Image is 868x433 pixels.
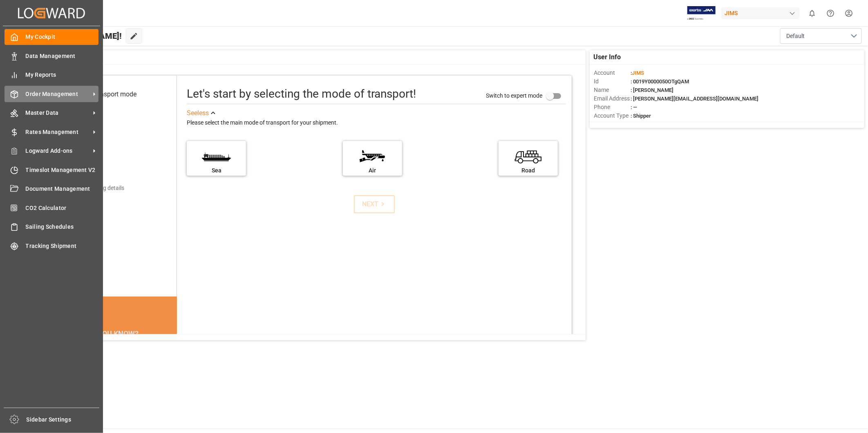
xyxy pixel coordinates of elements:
[354,195,395,213] button: NEXT
[632,70,644,76] span: JIMS
[34,28,122,44] span: Hello [PERSON_NAME]!
[26,90,90,98] span: Order Management
[27,415,100,424] span: Sidebar Settings
[821,4,840,22] button: Help Center
[486,92,542,99] span: Switch to expert mode
[631,87,673,93] span: : [PERSON_NAME]
[26,204,99,212] span: CO2 Calculator
[187,118,566,128] div: Please select the main mode of transport for your shipment.
[594,52,621,62] span: User Info
[631,70,644,76] span: :
[594,94,631,103] span: Email Address
[503,166,554,175] div: Road
[631,78,689,85] span: : 0019Y0000050OTgQAM
[594,69,631,77] span: Account
[4,67,98,83] a: My Reports
[26,52,99,60] span: Data Management
[187,85,416,103] div: Let's start by selecting the mode of transport!
[26,166,99,174] span: Timeslot Management V2
[26,147,90,155] span: Logward Add-ons
[26,185,99,193] span: Document Management
[73,184,124,192] div: Add shipping details
[4,29,98,45] a: My Cockpit
[26,223,99,231] span: Sailing Schedules
[780,28,862,44] button: open menu
[347,166,398,175] div: Air
[26,242,99,250] span: Tracking Shipment
[4,162,98,178] a: Timeslot Management V2
[4,48,98,64] a: Data Management
[46,325,177,342] div: DID YOU KNOW?
[594,112,631,120] span: Account Type
[26,33,99,41] span: My Cockpit
[786,32,805,40] span: Default
[631,96,758,102] span: : [PERSON_NAME][EMAIL_ADDRESS][DOMAIN_NAME]
[631,104,637,110] span: : —
[803,4,821,22] button: show 0 new notifications
[594,77,631,86] span: Id
[631,113,651,119] span: : Shipper
[594,103,631,112] span: Phone
[721,5,803,21] button: JIMS
[26,71,99,79] span: My Reports
[187,108,209,118] div: See less
[73,89,136,99] div: Select transport mode
[191,166,242,175] div: Sea
[4,181,98,197] a: Document Management
[26,109,90,117] span: Master Data
[4,200,98,216] a: CO2 Calculator
[721,7,800,19] div: JIMS
[4,238,98,254] a: Tracking Shipment
[362,199,387,209] div: NEXT
[4,219,98,235] a: Sailing Schedules
[26,128,90,136] span: Rates Management
[594,86,631,94] span: Name
[687,6,716,20] img: Exertis%20JAM%20-%20Email%20Logo.jpg_1722504956.jpg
